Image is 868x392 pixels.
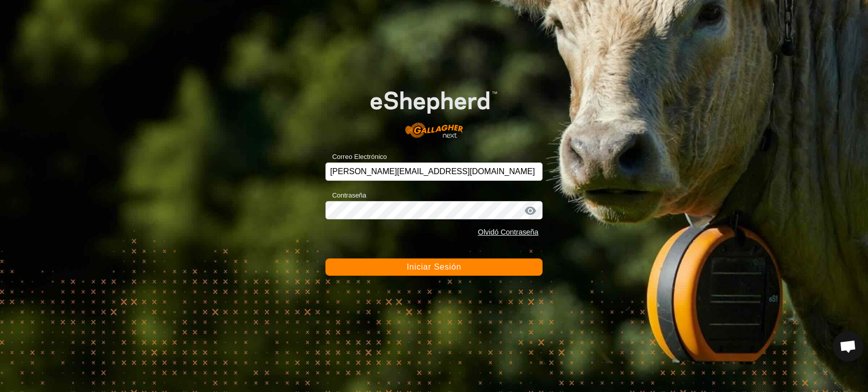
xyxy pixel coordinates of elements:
[478,228,538,236] a: Olvidó Contraseña
[325,152,387,162] label: Correo Electrónico
[347,73,521,147] img: Logo de eShepherd
[325,162,543,181] input: Correo Electrónico
[833,331,863,362] div: Otwarty czat
[325,258,543,276] button: Iniciar Sesión
[325,190,366,201] label: Contraseña
[407,263,461,271] span: Iniciar Sesión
